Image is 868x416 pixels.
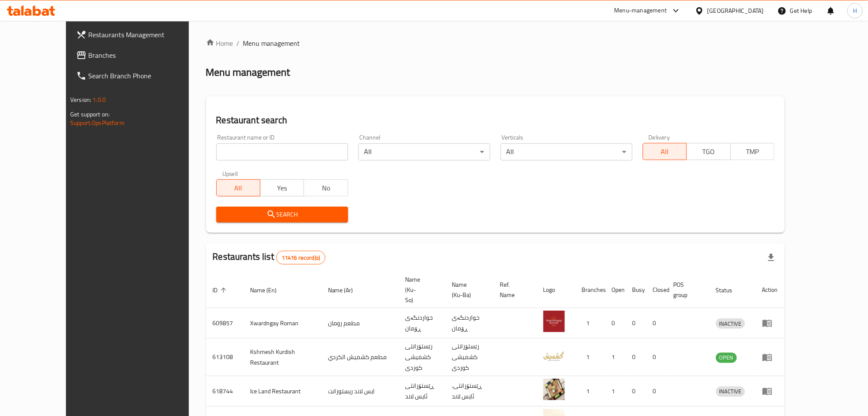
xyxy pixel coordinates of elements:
[575,308,605,339] td: 1
[244,308,321,339] td: Xwardngay Roman
[643,143,687,160] button: All
[276,251,325,264] div: Total records count
[716,353,737,363] div: OPEN
[88,30,204,40] span: Restaurants Management
[500,279,526,300] span: Ref. Name
[206,38,233,48] a: Home
[216,143,348,160] input: Search for restaurant name or ID..
[206,308,244,339] td: 609857
[543,311,565,332] img: Xwardngay Roman
[626,308,646,339] td: 0
[501,143,632,160] div: All
[646,376,667,407] td: 0
[690,146,727,158] span: TGO
[445,376,493,407] td: .ڕێستۆرانتی ئایس لاند
[626,376,646,407] td: 0
[216,114,775,127] h2: Restaurant search
[206,376,244,407] td: 618744
[716,353,737,363] span: OPEN
[761,247,781,268] div: Export file
[646,272,667,308] th: Closed
[264,182,301,194] span: Yes
[220,182,257,194] span: All
[251,285,288,295] span: Name (En)
[399,376,445,407] td: ڕێستۆرانتی ئایس لاند
[716,319,745,329] span: INACTIVE
[92,94,106,105] span: 1.0.0
[605,308,626,339] td: 0
[88,50,204,60] span: Branches
[244,339,321,376] td: Kshmesh Kurdish Restaurant
[605,339,626,376] td: 1
[328,285,364,295] span: Name (Ar)
[716,386,745,396] span: INACTIVE
[626,339,646,376] td: 0
[69,65,211,86] a: Search Branch Phone
[762,352,778,363] div: Menu
[626,272,646,308] th: Busy
[406,274,435,305] span: Name (Ku-So)
[244,376,321,407] td: Ice Land Restaurant
[731,143,775,160] button: TMP
[716,285,744,295] span: Status
[358,143,490,160] div: All
[674,279,699,300] span: POS group
[206,339,244,376] td: 613108
[321,376,399,407] td: ايس لاند ريستورانت
[307,182,344,194] span: No
[452,279,483,300] span: Name (Ku-Ba)
[216,207,348,223] button: Search
[399,308,445,339] td: خواردنگەی ڕۆمان
[445,308,493,339] td: خواردنگەی ڕۆمان
[445,339,493,376] td: رێستۆرانتی کشمیشى كوردى
[69,45,211,65] a: Branches
[762,318,778,328] div: Menu
[260,179,304,196] button: Yes
[647,146,683,158] span: All
[70,109,110,120] span: Get support on:
[304,179,348,196] button: No
[649,134,670,140] label: Delivery
[575,272,605,308] th: Branches
[716,386,745,397] div: INACTIVE
[575,376,605,407] td: 1
[646,339,667,376] td: 0
[69,24,211,45] a: Restaurants Management
[734,146,771,158] span: TMP
[223,209,341,220] span: Search
[543,345,565,366] img: Kshmesh Kurdish Restaurant
[614,6,667,16] div: Menu-management
[321,339,399,376] td: مطعم كشميش الكردي
[243,38,300,48] span: Menu management
[70,94,91,105] span: Version:
[216,179,260,196] button: All
[399,339,445,376] td: رێستۆرانتی کشمیشى كوردى
[88,71,204,81] span: Search Branch Phone
[686,143,731,160] button: TGO
[222,171,238,177] label: Upsell
[206,65,290,79] h2: Menu management
[646,308,667,339] td: 0
[707,6,764,15] div: [GEOGRAPHIC_DATA]
[762,386,778,396] div: Menu
[755,272,785,308] th: Action
[853,6,857,15] span: H
[206,38,785,48] nav: breadcrumb
[716,318,745,329] div: INACTIVE
[321,308,399,339] td: مطعم رومان
[543,379,565,400] img: Ice Land Restaurant
[575,339,605,376] td: 1
[213,285,229,295] span: ID
[277,254,325,262] span: 11416 record(s)
[605,272,626,308] th: Open
[605,376,626,407] td: 1
[237,38,240,48] li: /
[213,250,326,264] h2: Restaurants list
[537,272,575,308] th: Logo
[70,117,125,128] a: Support.OpsPlatform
